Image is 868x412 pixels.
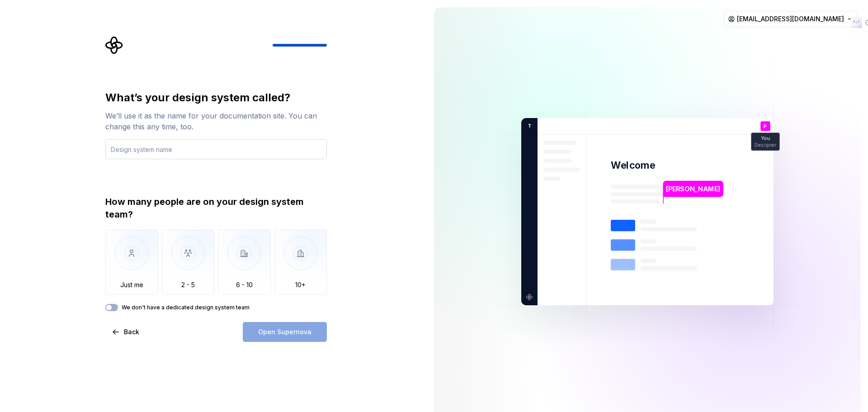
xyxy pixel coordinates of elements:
button: Back [105,322,147,342]
button: [EMAIL_ADDRESS][DOMAIN_NAME] [724,11,857,27]
p: [PERSON_NAME] [666,184,720,194]
p: T [524,122,531,130]
p: You [761,136,770,141]
p: P [764,124,767,129]
p: Welcome [611,159,655,172]
input: Design system name [105,139,327,159]
div: How many people are on your design system team? [105,195,327,221]
label: We don't have a dedicated design system team [122,304,250,311]
div: What’s your design system called? [105,90,327,105]
p: Designer [755,142,777,147]
span: Back [124,327,139,336]
span: [EMAIL_ADDRESS][DOMAIN_NAME] [737,14,844,24]
div: We’ll use it as the name for your documentation site. You can change this any time, too. [105,110,327,132]
svg: Supernova Logo [105,36,123,54]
